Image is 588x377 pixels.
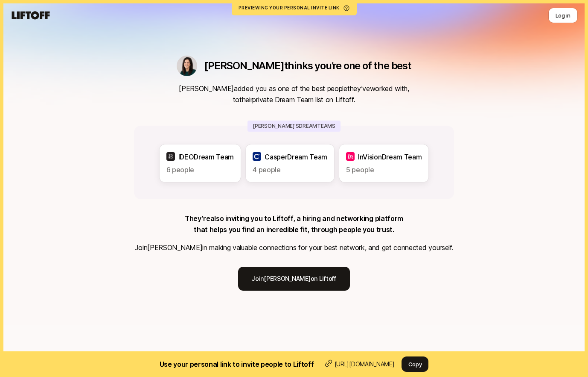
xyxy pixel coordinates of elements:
button: Copy [402,356,429,372]
p: 6 people [166,164,234,175]
p: [URL][DOMAIN_NAME] [335,359,395,369]
img: InVision [346,152,355,161]
img: IDEO [166,152,175,161]
p: They’re also inviting you to Liftoff, a hiring and networking platform that helps you find an inc... [183,213,405,235]
a: Join[PERSON_NAME]on Liftoff [238,267,349,291]
p: 4 people [253,164,327,175]
p: [PERSON_NAME]’s Dream Teams [247,121,341,132]
img: 4a9db8b1_a928_4c3b_b6b3_637aca108a75.jfif [177,56,197,76]
h2: Use your personal link to invite people to Liftoff [160,359,314,370]
p: [PERSON_NAME] added you as one of the best people they’ve worked with, to their private Dream Tea... [179,83,409,105]
p: IDEO Dream Team [178,151,234,162]
p: 5 people [346,164,422,175]
p: Previewing your personal invite link [239,5,350,10]
p: Casper Dream Team [265,151,327,162]
img: Casper [253,152,261,161]
button: Log in [548,8,578,23]
p: Join [PERSON_NAME] in making valuable connections for your best network, and get connected yourself. [135,242,454,253]
p: [PERSON_NAME] thinks you’re one of the best [204,60,411,72]
p: InVision Dream Team [358,151,422,162]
